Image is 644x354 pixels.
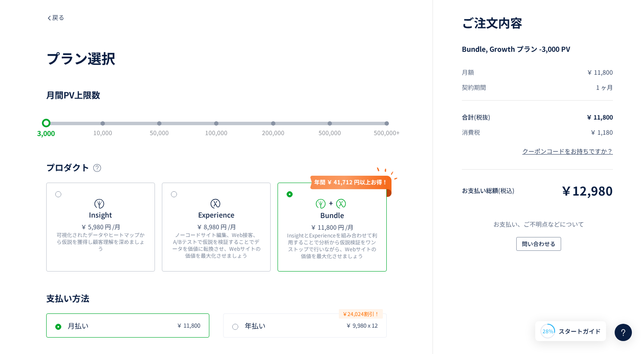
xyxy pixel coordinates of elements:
span: ￥ 5,980 円 /月 [81,222,120,231]
span: 消費税 [462,128,480,136]
p: 可視化されたデータやヒートマップから仮説を獲得し顧客理解を深めましょう [55,231,146,252]
button: 問い合わせる [516,237,561,251]
div: slider between 1 and 7 [46,115,387,132]
div: 200,000 [262,128,284,137]
i: ￥ 9,980 x 12 [346,320,378,331]
div: 年間 ￥ 41,712 円以上お得！ [310,176,391,209]
span: 戻る [46,13,64,22]
i: 月払い [68,320,88,331]
div: 3,000 [37,128,55,138]
span: Bundle [320,210,344,220]
i: 年払い [245,320,265,331]
h2: プラン選択 [46,48,387,68]
span: スタートガイド [559,327,601,336]
p: ノーコードサイト編集、Web接客、A/Bテストで仮説を検証することでデータを価値に転換させ、Webサイトの価値を最大化させましょう [171,231,262,259]
span: ￥ 1,180 [590,128,613,136]
span: ￥ 11,800 [587,68,613,76]
span: ￥ 11,800 円 /月 [310,223,354,231]
span: 合計 [462,113,490,121]
div: 500,000+ [374,128,400,137]
div: 50,000 [150,128,169,137]
div: クーポンコードをお持ちですか？ [522,147,613,155]
span: プロダクト [46,161,89,174]
div: 500,000 [319,128,341,137]
div: 10,000 [93,128,112,137]
span: ￥ 8,980 円 /月 [196,222,236,231]
span: 契約期間 [462,83,486,92]
span: Experience [198,210,234,219]
p: InsightとExperienceを組み合わせて利用することで分析から仮説検証をワンストップで行いながら、Webサイトの価値を最大化させましょう [287,232,377,259]
span: ￥12,980 [560,182,613,199]
span: 問い合わせる [522,237,556,251]
div: 100,000 [205,128,227,137]
i: ￥24,024割引！ [339,309,383,319]
h5: 支払い方法 [46,292,387,305]
span: 月額 [462,68,474,76]
i: ￥ 11,800 [177,320,200,331]
span: 1 ヶ月 [596,83,613,92]
span: お支払い総額 [462,186,515,195]
h2: ご注文内容 [462,14,615,31]
i: (税抜) [474,113,490,121]
span: 28% [543,327,553,335]
h4: Bundle, Growth プラン -3,000 PV [462,44,615,54]
i: (税込) [498,186,515,195]
h5: 月間PV上限数 [46,89,387,101]
span: ￥ 11,800 [586,113,613,121]
span: Insight [89,210,112,219]
p: お支払い、ご不明点などについて [462,220,615,228]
